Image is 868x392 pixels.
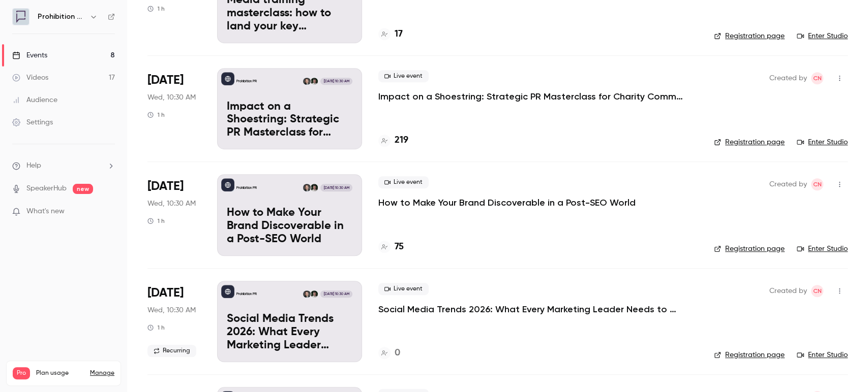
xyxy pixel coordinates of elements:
[26,160,41,171] span: Help
[147,217,165,225] div: 1 h
[311,78,318,85] img: Will Ockenden
[311,184,318,191] img: Will Ockenden
[714,137,785,147] a: Registration page
[714,244,785,254] a: Registration page
[395,134,408,147] h4: 219
[147,281,201,362] div: Jan 21 Wed, 10:30 AM (Europe/London)
[36,369,84,377] span: Plan usage
[73,184,93,194] span: new
[217,68,362,149] a: Impact on a Shoestring: Strategic PR Masterclass for Charity Comms TeamsProhibition PRWill Ockend...
[147,68,201,149] div: Oct 15 Wed, 10:30 AM (Europe/London)
[13,367,30,379] span: Pro
[378,134,408,147] a: 219
[147,178,184,194] span: [DATE]
[38,12,85,22] h6: Prohibition PR
[797,244,848,254] a: Enter Studio
[236,79,257,84] p: Prohibition PR
[769,72,807,84] span: Created by
[217,281,362,362] a: Social Media Trends 2026: What Every Marketing Leader Needs to KnowProhibition PRWill OckendenChr...
[378,346,400,360] a: 0
[26,183,67,194] a: SpeakerHub
[26,206,65,217] span: What's new
[12,95,57,105] div: Audience
[813,72,822,84] span: CN
[811,178,823,190] span: Chris Norton
[797,350,848,360] a: Enter Studio
[811,72,823,84] span: Chris Norton
[147,323,165,332] div: 1 h
[320,184,352,191] span: [DATE] 10:30 AM
[320,78,352,85] span: [DATE] 10:30 AM
[311,290,318,298] img: Will Ockenden
[147,199,196,209] span: Wed, 10:30 AM
[303,78,310,85] img: Chris Norton
[378,176,429,188] span: Live event
[395,346,400,360] h4: 0
[12,160,115,171] li: help-dropdown-opener
[378,197,636,209] a: How to Make Your Brand Discoverable in a Post-SEO World
[12,117,53,127] div: Settings
[236,185,257,190] p: Prohibition PR
[147,285,184,301] span: [DATE]
[227,101,352,140] p: Impact on a Shoestring: Strategic PR Masterclass for Charity Comms Teams
[90,369,114,377] a: Manage
[714,31,785,41] a: Registration page
[303,184,310,191] img: Chris Norton
[395,27,403,41] h4: 17
[378,240,404,254] a: 75
[147,345,196,357] span: Recurring
[811,285,823,297] span: Chris Norton
[12,73,48,83] div: Videos
[147,305,196,315] span: Wed, 10:30 AM
[303,290,310,298] img: Chris Norton
[13,9,29,25] img: Prohibition PR
[378,283,429,295] span: Live event
[769,178,807,190] span: Created by
[227,207,352,246] p: How to Make Your Brand Discoverable in a Post-SEO World
[147,111,165,119] div: 1 h
[147,92,196,103] span: Wed, 10:30 AM
[378,70,429,82] span: Live event
[236,291,257,297] p: Prohibition PR
[797,137,848,147] a: Enter Studio
[378,27,403,41] a: 17
[378,303,683,315] a: Social Media Trends 2026: What Every Marketing Leader Needs to Know
[147,72,184,88] span: [DATE]
[769,285,807,297] span: Created by
[147,5,165,13] div: 1 h
[12,50,47,60] div: Events
[395,240,404,254] h4: 75
[147,174,201,255] div: Nov 5 Wed, 10:30 AM (Europe/London)
[714,350,785,360] a: Registration page
[813,285,822,297] span: CN
[217,174,362,255] a: How to Make Your Brand Discoverable in a Post-SEO WorldProhibition PRWill OckendenChris Norton[DA...
[378,90,683,103] a: Impact on a Shoestring: Strategic PR Masterclass for Charity Comms Teams
[813,178,822,190] span: CN
[320,290,352,298] span: [DATE] 10:30 AM
[227,313,352,352] p: Social Media Trends 2026: What Every Marketing Leader Needs to Know
[797,31,848,41] a: Enter Studio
